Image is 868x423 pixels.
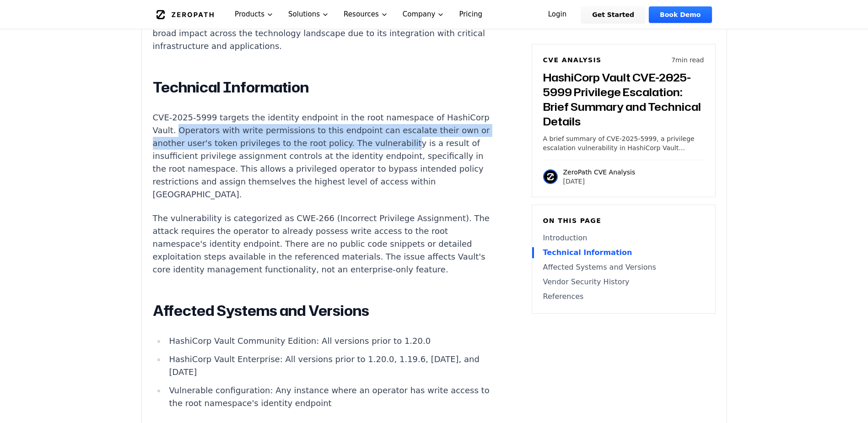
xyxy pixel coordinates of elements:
[543,233,704,244] a: Introduction
[543,134,704,152] p: A brief summary of CVE-2025-5999, a privilege escalation vulnerability in HashiCorp Vault affecti...
[543,262,704,273] a: Affected Systems and Versions
[543,216,704,225] h6: On this page
[153,78,493,97] h2: Technical Information
[671,55,704,65] p: 7 min read
[563,177,636,186] p: [DATE]
[166,353,493,379] li: HashiCorp Vault Enterprise: All versions prior to 1.20.0, 1.19.6, [DATE], and [DATE]
[581,6,645,23] a: Get Started
[543,169,558,184] img: ZeroPath CVE Analysis
[543,247,704,258] a: Technical Information
[153,111,493,201] p: CVE-2025-5999 targets the identity endpoint in the root namespace of HashiCorp Vault. Operators w...
[543,291,704,302] a: References
[563,168,636,177] p: ZeroPath CVE Analysis
[153,212,493,276] p: The vulnerability is categorized as CWE-266 (Incorrect Privilege Assignment). The attack requires...
[543,55,602,65] h6: CVE Analysis
[543,70,704,129] h3: HashiCorp Vault CVE-2025-5999 Privilege Escalation: Brief Summary and Technical Details
[537,6,578,23] a: Login
[166,384,493,410] li: Vulnerable configuration: Any instance where an operator has write access to the root namespace's...
[543,277,704,287] a: Vendor Security History
[166,335,493,347] li: HashiCorp Vault Community Edition: All versions prior to 1.20.0
[649,6,712,23] a: Book Demo
[153,302,493,320] h2: Affected Systems and Versions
